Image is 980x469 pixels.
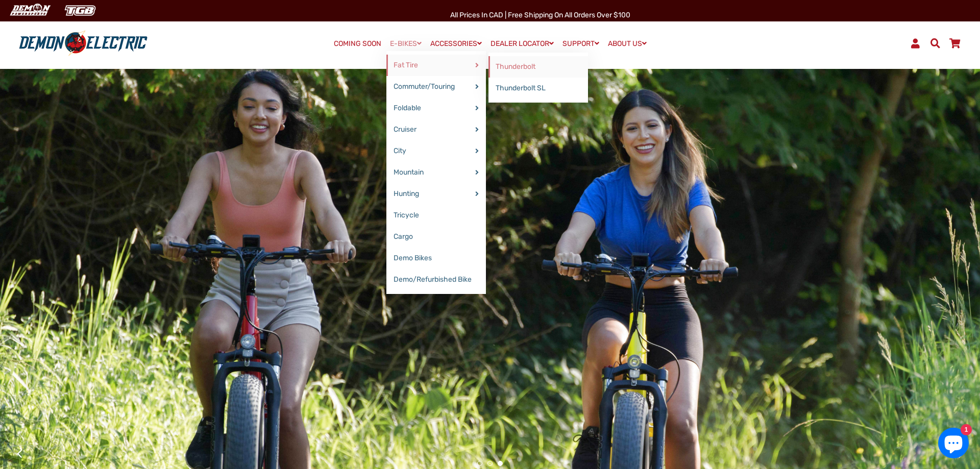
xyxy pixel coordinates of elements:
a: ABOUT US [604,36,650,51]
a: Commuter/Touring [386,76,486,97]
a: Tricycle [386,205,486,226]
span: All Prices in CAD | Free shipping on all orders over $100 [450,11,630,19]
button: 3 of 3 [498,461,503,466]
a: ACCESSORIES [427,36,485,51]
a: Thunderbolt [488,56,588,78]
a: E-BIKES [386,36,425,51]
a: Cruiser [386,119,486,140]
a: DEALER LOCATOR [487,36,557,51]
a: Demo Bikes [386,248,486,269]
a: Fat Tire [386,55,486,76]
a: Cargo [386,226,486,248]
img: Demon Electric [5,2,54,19]
button: 1 of 3 [477,461,482,466]
img: TGB Canada [59,2,101,19]
button: 2 of 3 [487,461,493,466]
a: Demo/Refurbished Bike [386,269,486,290]
img: Demon Electric logo [15,30,151,57]
a: COMING SOON [330,37,385,51]
a: City [386,140,486,162]
a: Mountain [386,162,486,183]
inbox-online-store-chat: Shopify online store chat [935,428,972,461]
a: Thunderbolt SL [488,78,588,99]
a: Foldable [386,97,486,119]
a: Hunting [386,183,486,205]
a: SUPPORT [559,36,603,51]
